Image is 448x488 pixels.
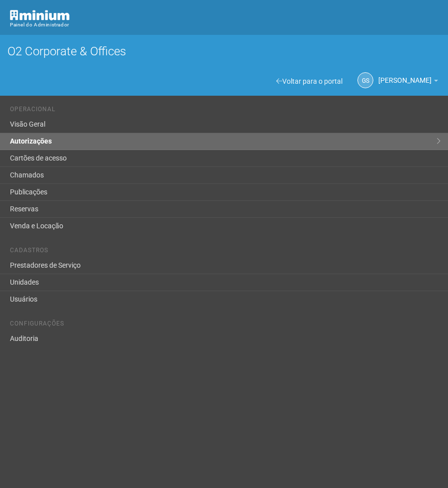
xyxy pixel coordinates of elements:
[7,45,441,58] h1: O2 Corporate & Offices
[10,10,70,20] img: Minium
[10,320,441,330] li: Configurações
[357,72,373,88] a: GS
[10,106,441,116] li: Operacional
[10,247,441,257] li: Cadastros
[10,20,441,29] div: Painel do Administrador
[378,78,438,86] a: [PERSON_NAME]
[276,77,342,85] a: Voltar para o portal
[378,67,432,84] span: Gabriela Souza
